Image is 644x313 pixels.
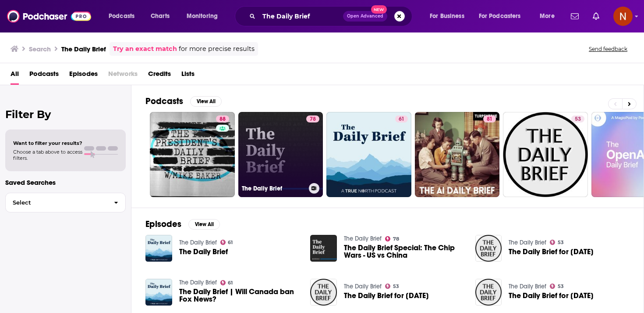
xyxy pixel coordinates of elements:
[534,9,566,23] button: open menu
[238,112,323,197] a: 78The Daily Brief
[344,292,429,299] span: The Daily Brief for [DATE]
[430,10,464,22] span: For Business
[145,235,172,262] img: The Daily Brief
[310,235,337,262] img: The Daily Brief Special: The Chip Wars - US vs China
[326,112,411,197] a: 61
[150,112,235,197] a: 88
[503,112,588,197] a: 53
[393,237,399,241] span: 78
[613,7,633,26] img: User Profile
[103,9,146,23] button: open menu
[220,280,233,285] a: 61
[424,9,475,23] button: open menu
[550,284,564,289] a: 53
[179,44,255,54] span: for more precise results
[242,185,305,192] h3: The Daily Brief
[567,9,582,24] a: Show notifications dropdown
[219,115,226,124] span: 88
[310,115,316,124] span: 78
[586,45,630,53] button: Send feedback
[385,236,399,241] a: 78
[7,8,91,25] img: Podchaser - Follow, Share and Rate Podcasts
[228,241,233,245] span: 61
[473,9,534,23] button: open menu
[393,284,399,288] span: 53
[344,292,429,299] a: The Daily Brief for Monday, April 3, 2023
[145,96,222,107] a: PodcastsView All
[29,45,51,53] h3: Search
[259,9,343,23] input: Search podcasts, credits, & more...
[145,96,183,107] h2: Podcasts
[509,248,594,255] span: The Daily Brief for [DATE]
[475,235,502,262] img: The Daily Brief for Tuesday, April 4, 2023
[575,115,581,124] span: 53
[310,279,337,306] img: The Daily Brief for Monday, April 3, 2023
[306,115,319,122] a: 78
[399,115,404,124] span: 61
[509,292,594,299] a: The Daily Brief for Tuesday, March 21, 2023
[145,219,220,230] a: EpisodesView All
[216,115,229,122] a: 88
[385,284,399,289] a: 53
[13,140,82,146] span: Want to filter your results?
[145,9,175,23] a: Charts
[108,67,138,85] span: Networks
[371,5,387,14] span: New
[509,292,594,299] span: The Daily Brief for [DATE]
[113,44,177,54] a: Try an exact match
[13,149,82,161] span: Choose a tab above to access filters.
[344,283,382,290] a: The Daily Brief
[228,281,233,285] span: 61
[344,244,465,259] a: The Daily Brief Special: The Chip Wars - US vs China
[344,235,382,242] a: The Daily Brief
[550,240,564,245] a: 53
[181,67,195,85] a: Lists
[5,193,126,212] button: Select
[179,288,300,303] a: The Daily Brief | Will Canada ban Fox News?
[613,7,633,26] button: Show profile menu
[475,279,502,306] img: The Daily Brief for Tuesday, March 21, 2023
[61,45,106,53] h3: The Daily Brief
[509,248,594,255] a: The Daily Brief for Tuesday, April 4, 2023
[558,241,564,245] span: 53
[29,67,59,85] a: Podcasts
[179,248,228,255] a: The Daily Brief
[220,240,233,245] a: 61
[145,279,172,306] img: The Daily Brief | Will Canada ban Fox News?
[483,115,496,122] a: 81
[589,9,603,24] a: Show notifications dropdown
[69,67,98,85] a: Episodes
[395,115,408,122] a: 61
[145,219,181,230] h2: Episodes
[343,11,387,22] button: Open AdvancedNew
[187,10,218,22] span: Monitoring
[188,219,220,230] button: View All
[148,67,171,85] a: Credits
[571,115,584,122] a: 53
[479,10,521,22] span: For Podcasters
[11,67,19,85] a: All
[179,279,217,286] a: The Daily Brief
[109,10,134,22] span: Podcasts
[487,115,492,124] span: 81
[540,10,555,22] span: More
[558,284,564,288] span: 53
[613,7,633,26] span: Logged in as AdelNBM
[180,9,229,23] button: open menu
[151,10,170,22] span: Charts
[5,178,126,187] p: Saved Searches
